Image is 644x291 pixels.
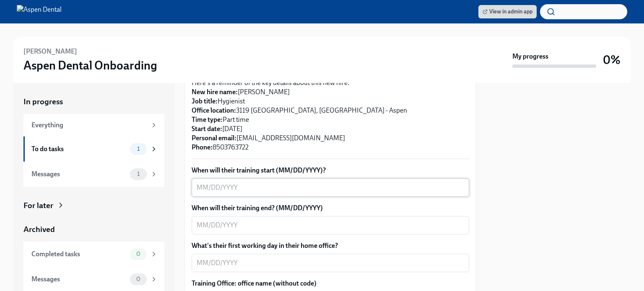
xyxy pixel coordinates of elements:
strong: Time type: [192,116,223,124]
strong: Office location: [192,106,236,114]
strong: Personal email: [192,134,236,142]
label: When will their training end? (MM/DD/YYYY) [192,203,469,213]
strong: New hire name: [192,88,238,96]
label: When will their training start (MM/DD/YYYY)? [192,166,469,175]
a: Archived [23,224,164,235]
div: To do tasks [31,144,127,154]
div: For later [23,200,53,211]
a: For later [23,200,164,211]
div: Completed tasks [31,250,127,259]
span: 0 [131,276,145,282]
label: Training Office: office name (without code) [192,279,469,288]
strong: Start date: [192,125,222,133]
span: 1 [132,171,145,177]
h6: [PERSON_NAME] [23,47,77,56]
span: View in admin app [483,8,532,16]
a: To do tasks1 [23,136,164,162]
span: 0 [131,251,145,257]
strong: Phone: [192,143,213,151]
div: Messages [31,275,127,284]
a: Messages1 [23,162,164,187]
img: Aspen Dental [17,5,62,18]
div: Everything [31,121,147,130]
span: 1 [132,146,145,152]
h3: Aspen Dental Onboarding [23,58,157,73]
a: View in admin app [478,5,537,18]
h3: 0% [603,52,621,67]
strong: Job title: [192,97,218,105]
div: Messages [31,170,127,179]
a: In progress [23,96,164,107]
strong: My progress [512,52,548,61]
a: Everything [23,114,164,136]
a: Completed tasks0 [23,242,164,267]
p: Here's a reminder of the key details about this new hire: [PERSON_NAME] Hygienist 3119 [GEOGRAPHI... [192,78,469,152]
label: What's their first working day in their home office? [192,241,469,250]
